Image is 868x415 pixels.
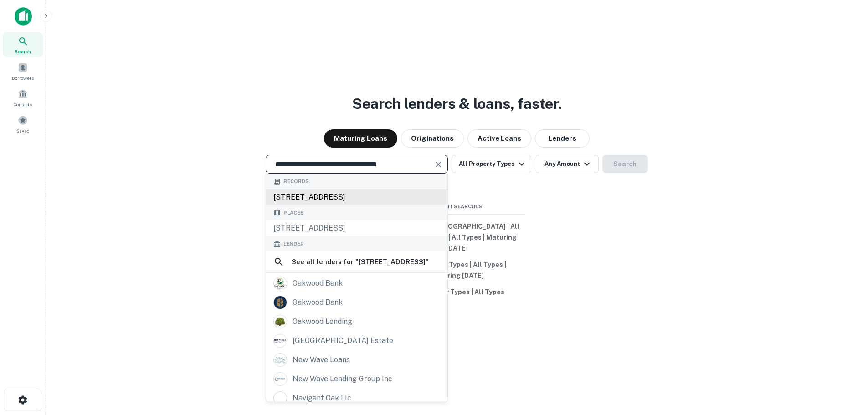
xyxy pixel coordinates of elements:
[822,342,868,386] iframe: Chat Widget
[452,155,531,173] button: All Property Types
[324,129,397,148] button: Maturing Loans
[3,59,43,83] a: Borrowers
[293,296,343,309] div: oakwood bank
[467,129,531,148] button: Active Loans
[3,32,43,57] a: Search
[293,391,351,405] div: navigant oak llc
[274,296,287,309] img: picture
[432,158,445,171] button: Clear
[266,220,447,236] div: [STREET_ADDRESS]
[266,293,447,312] a: oakwood bank
[283,240,304,248] span: Lender
[266,189,447,205] div: [STREET_ADDRESS]
[12,74,34,82] span: Borrowers
[15,7,32,26] img: capitalize-icon.png
[401,129,464,148] button: Originations
[293,315,352,328] div: oakwood lending
[389,284,525,300] button: All Property Types | All Types
[266,312,447,331] a: oakwood lending
[535,129,590,148] button: Lenders
[293,277,343,290] div: oakwood bank
[274,373,287,385] img: picture
[352,93,562,115] h3: Search lenders & loans, faster.
[15,48,31,55] span: Search
[389,256,525,284] button: All Property Types | All Types | Maturing [DATE]
[293,372,392,386] div: new wave lending group inc
[266,369,447,389] a: new wave lending group inc
[283,209,304,217] span: Places
[274,354,287,366] img: picture
[266,331,447,350] a: [GEOGRAPHIC_DATA] estate
[274,315,287,328] img: picture
[266,274,447,293] a: oakwood bank
[535,155,599,173] button: Any Amount
[293,334,393,348] div: [GEOGRAPHIC_DATA] estate
[3,85,43,110] a: Contacts
[266,389,447,408] a: navigant oak llc
[389,203,525,210] span: Recent Searches
[283,178,309,185] span: Records
[14,101,32,108] span: Contacts
[293,353,350,367] div: new wave loans
[266,350,447,369] a: new wave loans
[274,392,287,405] img: picture
[16,127,30,134] span: Saved
[3,112,43,136] a: Saved
[389,218,525,256] button: [US_STATE], [GEOGRAPHIC_DATA] | All Property Types | All Types | Maturing [DATE]
[274,277,287,290] img: picture
[274,334,287,347] img: picture
[292,256,429,267] h6: See all lenders for " [STREET_ADDRESS] "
